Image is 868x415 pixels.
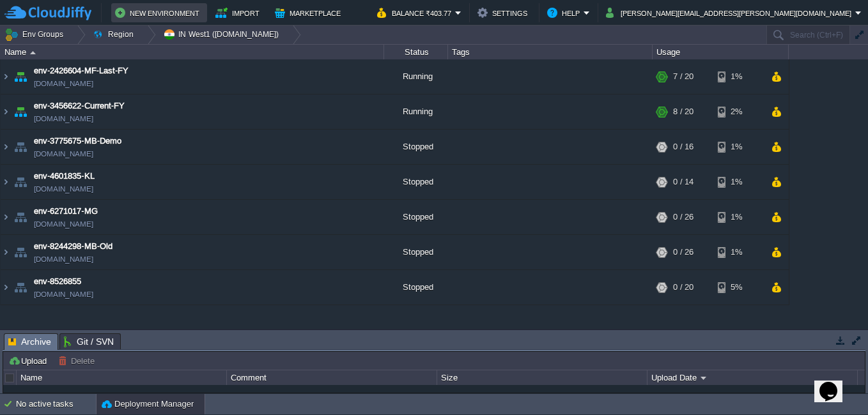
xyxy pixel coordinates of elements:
img: AMDAwAAAACH5BAEAAAAALAAAAAABAAEAAAICRAEAOw== [12,94,29,129]
a: env-8526855 [34,275,81,288]
div: 2% [718,94,759,129]
a: env-3456622-Current-FY [34,100,125,112]
div: 1% [718,235,759,269]
div: 0 / 26 [673,200,694,234]
div: 0 / 14 [673,165,694,199]
button: Upload [8,355,50,366]
img: AMDAwAAAACH5BAEAAAAALAAAAAABAAEAAAICRAEAOw== [1,270,11,305]
div: Upload Date [648,370,857,385]
div: Stopped [384,200,448,234]
div: Running [384,59,448,94]
img: AMDAwAAAACH5BAEAAAAALAAAAAABAAEAAAICRAEAOw== [1,130,11,164]
a: [DOMAIN_NAME] [34,183,93,195]
div: Name [17,370,226,385]
a: [DOMAIN_NAME] [34,147,93,160]
div: 7 / 20 [673,59,694,94]
a: env-3775675-MB-Demo [34,135,121,147]
button: Delete [58,355,98,366]
div: 1% [718,59,759,94]
img: AMDAwAAAACH5BAEAAAAALAAAAAABAAEAAAICRAEAOw== [1,59,11,94]
img: CloudJiffy [4,5,91,21]
button: Settings [477,5,531,20]
div: Stopped [384,270,448,305]
img: AMDAwAAAACH5BAEAAAAALAAAAAABAAEAAAICRAEAOw== [12,235,29,269]
div: Stopped [384,235,448,269]
a: [DOMAIN_NAME] [34,112,93,125]
a: [DOMAIN_NAME] [34,288,93,301]
img: AMDAwAAAACH5BAEAAAAALAAAAAABAAEAAAICRAEAOw== [1,94,11,129]
button: IN West1 ([DOMAIN_NAME]) [163,26,283,43]
button: Marketplace [275,5,345,20]
div: 8 / 20 [673,94,694,129]
button: Env Groups [4,26,68,43]
div: Size [438,370,647,385]
a: env-8244298-MB-Old [34,240,112,253]
div: No active tasks [16,394,96,414]
img: AMDAwAAAACH5BAEAAAAALAAAAAABAAEAAAICRAEAOw== [12,130,29,164]
a: [DOMAIN_NAME] [34,253,93,266]
div: 0 / 20 [673,270,694,305]
div: Comment [228,370,437,385]
div: 1% [718,165,759,199]
button: Import [215,5,263,20]
div: Usage [653,45,788,59]
img: AMDAwAAAACH5BAEAAAAALAAAAAABAAEAAAICRAEAOw== [1,200,11,234]
img: AMDAwAAAACH5BAEAAAAALAAAAAABAAEAAAICRAEAOw== [12,200,29,234]
button: Deployment Manager [102,398,194,411]
img: AMDAwAAAACH5BAEAAAAALAAAAAABAAEAAAICRAEAOw== [12,270,29,305]
div: 1% [718,130,759,164]
div: Stopped [384,165,448,199]
button: Balance ₹403.77 [377,5,455,20]
div: Stopped [384,130,448,164]
img: AMDAwAAAACH5BAEAAAAALAAAAAABAAEAAAICRAEAOw== [12,165,29,199]
button: Help [547,5,584,20]
img: AMDAwAAAACH5BAEAAAAALAAAAAABAAEAAAICRAEAOw== [12,59,29,94]
a: [DOMAIN_NAME] [34,77,93,90]
div: Running [384,94,448,129]
div: Status [385,45,447,59]
div: 1% [718,200,759,234]
img: AMDAwAAAACH5BAEAAAAALAAAAAABAAEAAAICRAEAOw== [1,235,11,269]
span: Archive [8,334,51,350]
div: 0 / 16 [673,130,694,164]
button: [PERSON_NAME][EMAIL_ADDRESS][PERSON_NAME][DOMAIN_NAME] [606,5,855,20]
a: env-6271017-MG [34,205,98,218]
a: env-2426604-MF-Last-FY [34,64,128,77]
span: Git / SVN [64,334,114,349]
button: Region [93,26,138,43]
a: env-4601835-KL [34,170,95,183]
a: [DOMAIN_NAME] [34,218,93,230]
img: AMDAwAAAACH5BAEAAAAALAAAAAABAAEAAAICRAEAOw== [1,165,11,199]
img: AMDAwAAAACH5BAEAAAAALAAAAAABAAEAAAICRAEAOw== [30,51,36,54]
button: New Environment [115,5,203,20]
div: Name [1,45,384,59]
div: Tags [449,45,652,59]
div: 0 / 26 [673,235,694,269]
div: 5% [718,270,759,305]
iframe: chat widget [814,364,855,402]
